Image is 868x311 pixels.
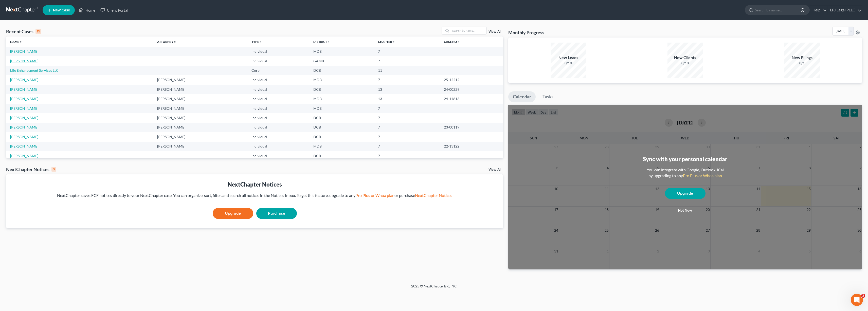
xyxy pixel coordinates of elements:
td: Individual [247,47,309,56]
td: Individual [247,113,309,122]
a: [PERSON_NAME] [10,49,38,53]
a: [PERSON_NAME] [10,144,38,148]
a: [PERSON_NAME] [10,116,38,120]
td: [PERSON_NAME] [153,113,247,122]
td: 22-13122 [440,142,503,151]
td: GAMB [309,56,374,66]
a: Upgrade [665,188,706,199]
i: unfold_more [19,41,22,44]
td: MDB [309,104,374,113]
td: 7 [374,47,440,56]
td: [PERSON_NAME] [153,104,247,113]
td: 25-12212 [440,75,503,85]
a: Purchase [256,208,297,219]
a: [PERSON_NAME] [10,154,38,158]
td: Individual [247,75,309,85]
td: MDB [309,47,374,56]
a: Pro Plus or Whoa plan [683,173,722,178]
td: Individual [247,132,309,141]
td: [PERSON_NAME] [153,132,247,141]
td: 24-00229 [440,85,503,94]
div: Recent Cases [6,28,41,34]
td: MDB [309,75,374,85]
td: [PERSON_NAME] [153,142,247,151]
td: [PERSON_NAME] [153,85,247,94]
a: LPJ Legal PLLC [827,6,862,15]
td: Individual [247,123,309,132]
td: Individual [247,104,309,113]
a: Case Nounfold_more [444,40,460,44]
a: Life Enhancement Services LLC [10,68,59,72]
div: New Leads [551,55,586,61]
td: Individual [247,56,309,66]
td: Corp [247,66,309,75]
a: Chapterunfold_more [378,40,395,44]
span: New Case [53,8,70,12]
td: MDB [309,142,374,151]
a: [PERSON_NAME] [10,97,38,101]
a: View All [489,30,501,33]
a: View All [489,168,501,171]
td: 13 [374,94,440,103]
td: DCB [309,151,374,160]
td: MDB [309,94,374,103]
td: Individual [247,85,309,94]
div: 0/10 [551,61,586,66]
td: 7 [374,104,440,113]
td: DCB [309,113,374,122]
a: Nameunfold_more [10,40,22,44]
span: 2 [861,294,865,298]
a: [PERSON_NAME] [10,125,38,129]
td: Individual [247,142,309,151]
div: NextChapter Notices [6,166,56,172]
td: 7 [374,113,440,122]
a: [PERSON_NAME] [10,78,38,82]
a: Typeunfold_more [251,40,262,44]
td: Individual [247,94,309,103]
div: New Clients [667,55,703,61]
input: Search by name... [755,5,801,15]
a: Attorneyunfold_more [157,40,176,44]
div: 0 [51,167,56,172]
td: DCB [309,132,374,141]
input: Search by name... [451,27,486,34]
i: unfold_more [457,41,460,44]
td: 13 [374,85,440,94]
div: 0/10 [667,61,703,66]
td: [PERSON_NAME] [153,123,247,132]
td: 7 [374,123,440,132]
a: Tasks [538,91,558,102]
div: You can integrate with Google, Outlook, iCal by upgrading to any [645,167,726,179]
i: unfold_more [392,41,395,44]
i: unfold_more [327,41,330,44]
td: DCB [309,66,374,75]
a: [PERSON_NAME] [10,135,38,139]
a: Calendar [508,91,536,102]
td: 7 [374,151,440,160]
a: NextChapter Notices [415,193,452,198]
button: Not now [665,206,706,216]
i: unfold_more [173,41,176,44]
a: [PERSON_NAME] [10,87,38,92]
div: New Filings [784,55,820,61]
a: Home [76,6,98,15]
td: [PERSON_NAME] [153,94,247,103]
td: 7 [374,142,440,151]
a: [PERSON_NAME] [10,106,38,111]
div: 15 [35,29,41,34]
td: Individual [247,151,309,160]
div: 0/1 [784,61,820,66]
a: Districtunfold_more [313,40,330,44]
td: 7 [374,132,440,141]
td: 24-14813 [440,94,503,103]
iframe: Intercom live chat [851,294,863,306]
div: NextChapter Notices [10,180,499,188]
td: [PERSON_NAME] [153,75,247,85]
div: Sync with your personal calendar [643,155,727,163]
h3: Monthly Progress [508,29,544,35]
a: Help [810,6,827,15]
i: unfold_more [259,41,262,44]
a: [PERSON_NAME] [10,59,38,63]
a: Pro Plus or Whoa plan [355,193,394,198]
td: 23-00119 [440,123,503,132]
